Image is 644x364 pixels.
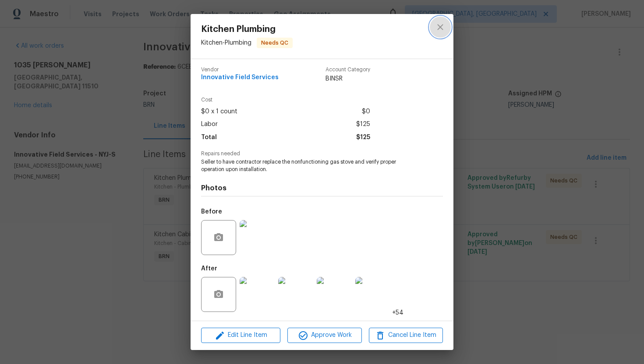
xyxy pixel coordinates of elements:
span: $0 [362,105,370,118]
span: $125 [356,131,370,144]
span: Kitchen Plumbing [201,24,293,34]
span: $125 [356,118,370,131]
span: Kitchen - Plumbing [201,40,251,46]
button: Approve Work [287,328,361,343]
span: Innovative Field Services [201,74,279,81]
span: BINSR [326,74,370,83]
button: close [430,17,451,38]
h4: Photos [201,184,443,192]
span: Repairs needed [201,151,443,157]
span: Cancel Line Item [372,330,440,341]
button: Cancel Line Item [369,328,443,343]
span: Seller to have contractor replace the nonfunctioning gas stove and verify proper operation upon i... [201,158,419,173]
span: Cost [201,97,370,103]
h5: Before [201,209,222,215]
span: Total [201,131,217,144]
span: Needs QC [258,38,292,47]
button: Edit Line Item [201,328,280,343]
span: Vendor [201,67,279,73]
span: +54 [392,308,403,317]
span: Edit Line Item [204,330,278,341]
h5: After [201,266,217,272]
span: Labor [201,118,218,131]
span: $0 x 1 count [201,105,237,118]
span: Approve Work [290,330,359,341]
span: Account Category [326,67,370,73]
